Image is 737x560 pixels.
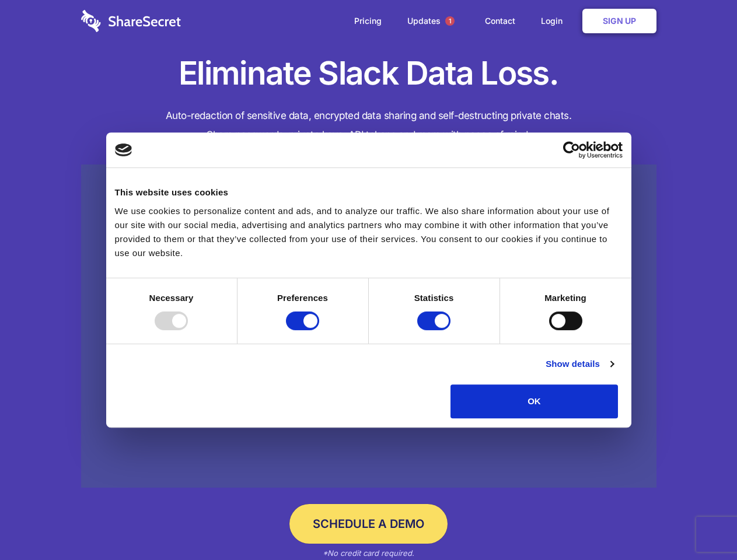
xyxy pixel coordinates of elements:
a: Schedule a Demo [289,504,448,544]
span: 1 [445,16,455,26]
a: Login [529,3,580,39]
a: Contact [473,3,527,39]
h4: Auto-redaction of sensitive data, encrypted data sharing and self-destructing private chats. Shar... [81,106,656,145]
img: logo-wordmark-white-trans-d4663122ce5f474addd5e946df7df03e33cb6a1c49d2221995e7729f52c070b2.svg [81,10,181,32]
strong: Marketing [544,293,586,303]
h1: Eliminate Slack Data Loss. [81,52,656,94]
em: *No credit card required. [323,548,414,558]
button: OK [450,384,618,418]
a: Usercentrics Cookiebot - opens in a new window [521,141,623,159]
a: Show details [546,357,613,371]
div: We use cookies to personalize content and ads, and to analyze our traffic. We also share informat... [115,204,623,260]
strong: Statistics [414,293,454,303]
strong: Preferences [277,293,328,303]
strong: Necessary [149,293,194,303]
a: Wistia video thumbnail [81,164,656,488]
div: This website uses cookies [115,185,623,199]
a: Sign Up [582,9,656,33]
a: Pricing [343,3,393,39]
img: logo [115,143,132,156]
